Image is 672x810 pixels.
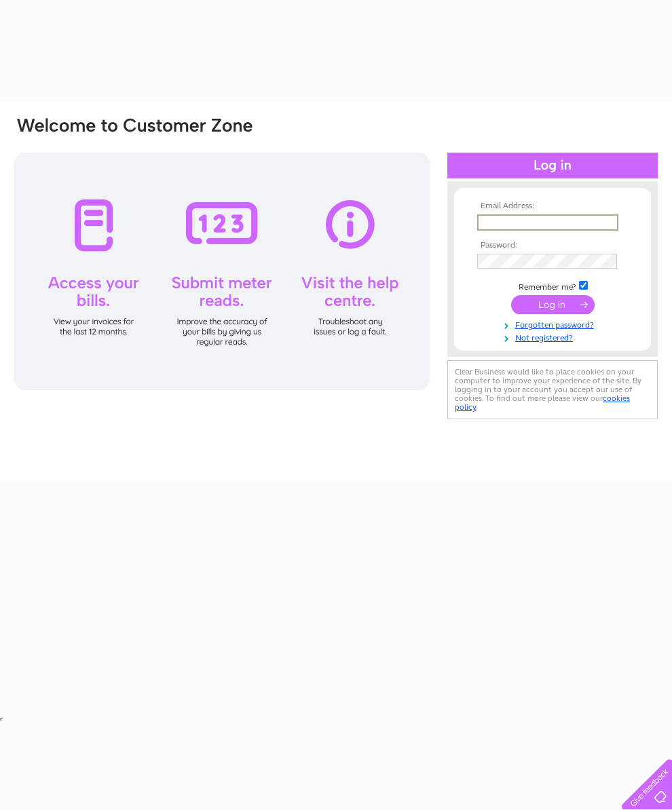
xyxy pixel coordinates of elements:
a: Forgotten password? [477,317,631,330]
th: Email Address: [474,201,631,211]
th: Password: [474,241,631,250]
td: Remember me? [474,279,631,292]
div: Clear Business would like to place cookies on your computer to improve your experience of the sit... [447,360,658,419]
a: cookies policy [455,393,630,412]
input: Submit [511,295,595,314]
a: Not registered? [477,330,631,343]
